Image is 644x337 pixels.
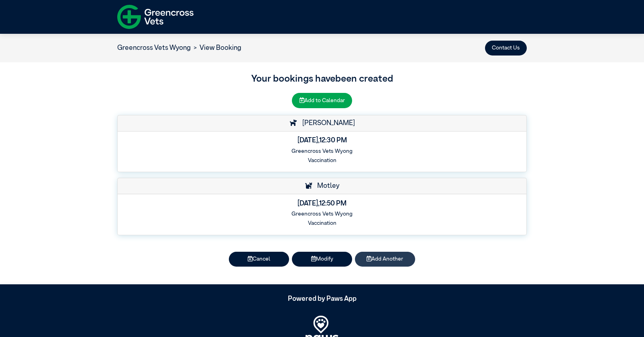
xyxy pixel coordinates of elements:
h6: Vaccination [123,157,521,164]
button: Add Another [355,252,415,267]
h6: Greencross Vets Wyong [123,211,521,217]
button: Contact Us [485,41,527,55]
h5: [DATE] , 12:50 PM [123,200,521,208]
span: [PERSON_NAME] [298,120,355,127]
h5: [DATE] , 12:30 PM [123,137,521,145]
h6: Greencross Vets Wyong [123,148,521,154]
button: Add to Calendar [292,93,352,108]
button: Cancel [229,252,289,267]
a: Greencross Vets Wyong [117,45,191,51]
img: f-logo [117,2,194,32]
button: Modify [292,252,352,267]
span: Motley [313,183,339,189]
h6: Vaccination [123,220,521,226]
h5: Powered by Paws App [117,295,527,303]
h3: Your booking s have been created [117,72,527,86]
nav: breadcrumb [117,43,241,53]
li: View Booking [191,43,241,53]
